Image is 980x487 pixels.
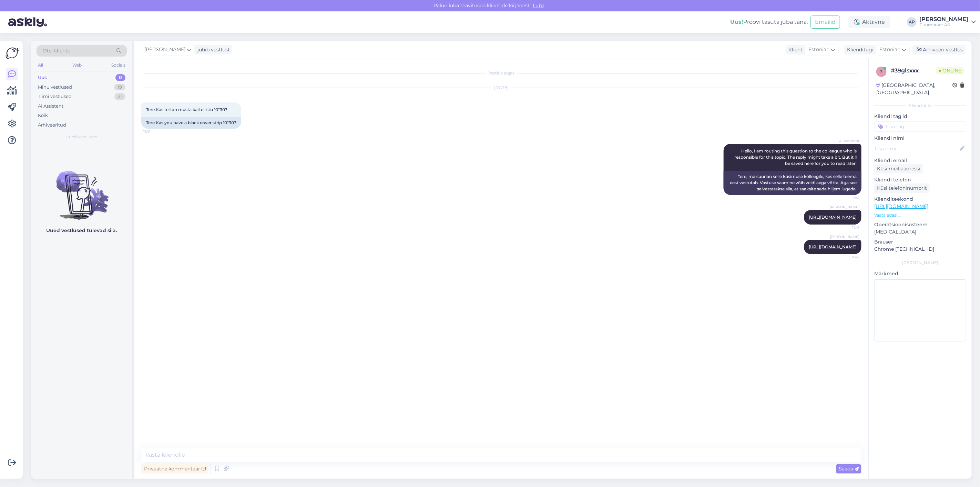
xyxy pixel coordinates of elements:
p: Uued vestlused tulevad siia. [47,227,117,234]
span: Uued vestlused [66,134,98,140]
div: Küsi meiliaadressi [874,164,923,173]
div: All [37,61,44,70]
span: 3 [880,69,883,74]
span: Online [936,67,964,74]
div: 21 [114,93,125,100]
p: Klienditeekond [874,196,966,203]
p: Brauser [874,238,966,246]
div: Tere.Kas you have a black cover strip 10*30? [141,117,241,129]
p: Märkmed [874,270,966,277]
span: [PERSON_NAME] [830,234,859,239]
div: Puumarket AS [919,22,968,28]
div: Kõik [38,112,48,119]
div: Klienditugi [844,46,874,53]
p: Operatsioonisüsteem [874,221,966,228]
div: [GEOGRAPHIC_DATA], [GEOGRAPHIC_DATA] [876,82,952,96]
div: Proovi tasuta juba täna: [730,18,808,26]
div: Klient [786,46,803,53]
p: Chrome [TECHNICAL_ID] [874,246,966,253]
img: No chats [31,159,132,221]
div: Arhiveeritud [38,122,66,129]
b: Uus! [730,19,743,25]
a: [URL][DOMAIN_NAME] [874,203,928,209]
div: 19 [114,84,125,91]
div: # 39glsxxx [891,67,936,75]
div: [PERSON_NAME] [919,17,968,22]
a: [URL][DOMAIN_NAME] [809,244,857,249]
span: 11:41 [834,195,859,200]
span: Otsi kliente [43,47,70,54]
div: 0 [115,74,125,81]
p: Kliendi nimi [874,135,966,142]
span: Estonian [879,46,900,53]
span: AI Assistent [834,138,859,143]
div: [PERSON_NAME] [874,260,966,266]
div: Küsi telefoninumbrit [874,183,930,193]
button: Emailid [810,16,840,29]
div: Socials [110,61,127,70]
div: Aktiivne [848,16,890,28]
div: Minu vestlused [38,84,72,91]
p: Vaata edasi ... [874,212,966,218]
span: 11:42 [834,255,859,260]
span: Saada [839,466,859,472]
span: Luba [531,2,547,9]
p: Kliendi email [874,157,966,164]
div: Web [71,61,83,70]
input: Lisa tag [874,121,966,132]
div: Vestlus algas [141,70,861,76]
p: Kliendi tag'id [874,113,966,120]
div: juhib vestlust [195,46,230,53]
img: Askly Logo [6,47,19,60]
p: [MEDICAL_DATA] [874,228,966,236]
span: Tere.Kas teil on musta katteliistu 10*30? [146,107,227,112]
div: Arhiveeri vestlus [912,45,966,54]
div: AI Assistent [38,103,63,110]
a: [URL][DOMAIN_NAME] [809,215,857,220]
a: [PERSON_NAME]Puumarket AS [919,17,976,28]
p: Kliendi telefon [874,176,966,183]
span: [PERSON_NAME] [830,205,859,210]
span: [PERSON_NAME] [144,46,185,53]
span: Estonian [808,46,829,53]
input: Lisa nimi [875,145,958,152]
div: [DATE] [141,85,861,91]
span: Hello, I am routing this question to the colleague who is responsible for this topic. The reply m... [734,148,858,166]
span: 11:41 [834,225,859,230]
div: Tere, ma suunan selle küsimuse kolleegile, kes selle teema eest vastutab. Vastuse saamine võib ve... [724,171,861,195]
div: Privaatne kommentaar [141,464,208,474]
div: Kliendi info [874,102,966,109]
div: Tiimi vestlused [38,93,72,100]
div: AP [907,17,917,27]
div: Uus [38,74,47,81]
span: 11:41 [143,129,169,134]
